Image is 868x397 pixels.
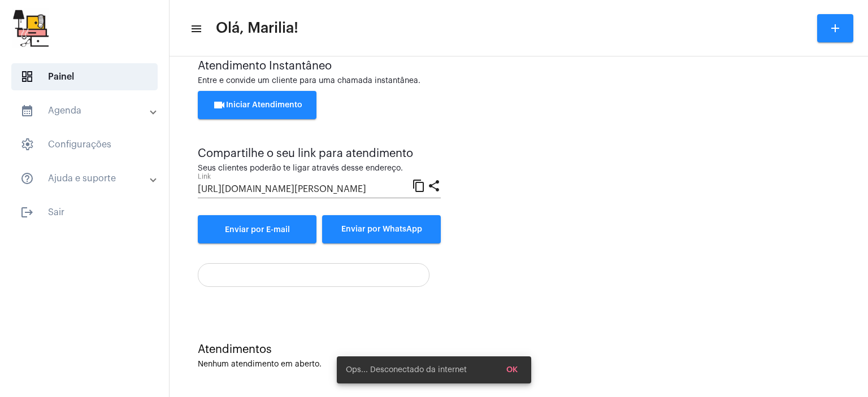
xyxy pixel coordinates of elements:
[828,21,842,35] mat-icon: add
[198,60,840,72] div: Atendimento Instantâneo
[20,70,34,84] span: sidenav icon
[212,101,302,109] span: Iniciar Atendimento
[11,131,158,158] span: Configurações
[216,19,298,37] span: Olá, Marilia!
[190,22,201,36] mat-icon: sidenav icon
[7,165,169,192] mat-expansion-panel-header: sidenav iconAjuda e suporte
[225,226,290,234] span: Enviar por E-mail
[198,77,840,85] div: Entre e convide um cliente para uma chamada instantânea.
[506,366,518,374] span: OK
[212,98,226,112] mat-icon: videocam
[20,104,34,117] mat-icon: sidenav icon
[9,6,51,51] img: b0638e37-6cf5-c2ab-24d1-898c32f64f7f.jpg
[198,360,840,369] div: Nenhum atendimento em aberto.
[11,199,158,226] span: Sair
[322,215,441,243] button: Enviar por WhatsApp
[341,225,422,233] span: Enviar por WhatsApp
[346,364,467,376] span: Ops... Desconectado da internet
[7,97,169,124] mat-expansion-panel-header: sidenav iconAgenda
[198,91,316,119] button: Iniciar Atendimento
[198,164,441,173] div: Seus clientes poderão te ligar através desse endereço.
[11,63,158,90] span: Painel
[20,172,34,185] mat-icon: sidenav icon
[198,215,316,243] a: Enviar por E-mail
[20,104,151,117] mat-panel-title: Agenda
[412,178,426,192] mat-icon: content_copy
[198,147,441,160] div: Compartilhe o seu link para atendimento
[20,138,34,151] span: sidenav icon
[198,343,840,356] div: Atendimentos
[20,206,34,219] mat-icon: sidenav icon
[427,178,441,192] mat-icon: share
[497,360,527,380] button: OK
[20,172,151,185] mat-panel-title: Ajuda e suporte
